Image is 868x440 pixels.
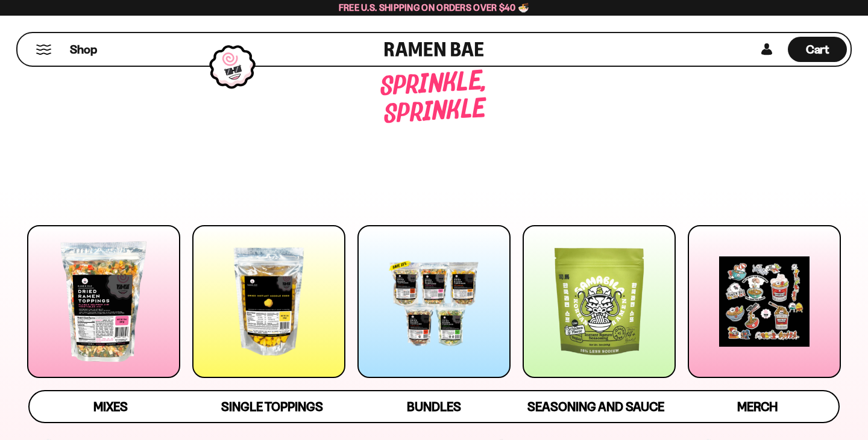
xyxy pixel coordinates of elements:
[191,391,353,422] a: Single Toppings
[70,37,97,62] a: Shop
[339,2,530,13] span: Free U.S. Shipping on Orders over $40 🍜
[527,399,664,414] span: Seasoning and Sauce
[221,399,323,414] span: Single Toppings
[737,399,778,414] span: Merch
[36,45,52,55] button: Mobile Menu Trigger
[677,391,838,422] a: Merch
[353,391,515,422] a: Bundles
[788,33,847,66] a: Cart
[407,399,461,414] span: Bundles
[93,399,128,414] span: Mixes
[806,42,829,57] span: Cart
[30,391,191,422] a: Mixes
[70,42,97,58] span: Shop
[515,391,676,422] a: Seasoning and Sauce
